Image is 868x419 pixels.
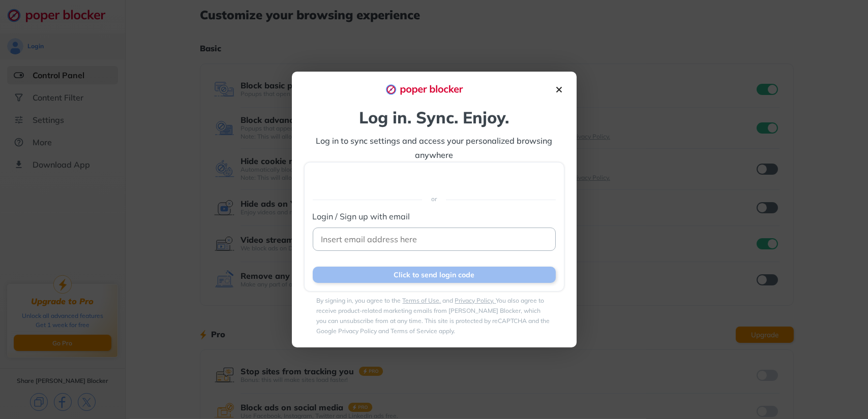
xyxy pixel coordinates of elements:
div: Log in. Sync. Enjoy. [304,107,564,127]
div: or [313,187,556,211]
a: Privacy Policy. [455,297,496,304]
img: close-icon [554,84,564,95]
input: Insert email address here [313,228,556,251]
img: logo [385,84,472,95]
a: Terms of Use. [403,297,441,304]
label: By signing in, you agree to the and You also agree to receive product-related marketing emails fr... [317,297,550,335]
iframe: Sign in with Google Button [327,168,541,190]
label: Login / Sign up with email [313,211,556,221]
span: Log in to sync settings and access your personalized browsing anywhere [316,136,554,160]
